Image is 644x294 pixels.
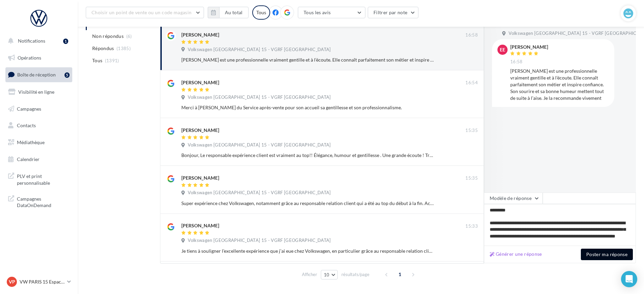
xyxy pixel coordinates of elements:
a: Boîte de réception5 [4,67,74,82]
span: Tous les avis [304,9,331,15]
button: Au total [208,7,249,18]
div: [PERSON_NAME] [181,31,219,38]
span: Choisir un point de vente ou un code magasin [92,9,191,15]
a: Calendrier [4,152,74,166]
div: Tous [252,5,270,20]
div: [PERSON_NAME] [181,127,219,134]
div: [PERSON_NAME] [510,45,548,49]
span: (1391) [105,58,119,63]
button: Filtrer par note [368,7,419,18]
span: 15:35 [465,175,478,181]
span: Afficher [302,271,317,278]
div: Super expérience chez Volkswagen, notamment grâce au responsable relation client qui a été au top... [181,200,434,207]
span: Volkswagen [GEOGRAPHIC_DATA] 15 - VGRF [GEOGRAPHIC_DATA] [188,238,331,244]
span: Visibilité en ligne [18,89,54,95]
span: Volkswagen [GEOGRAPHIC_DATA] 15 - VGRF [GEOGRAPHIC_DATA] [188,142,331,148]
span: Calendrier [17,156,40,162]
button: Poster ma réponse [581,249,633,260]
div: Bonjour, Le responsable expérience client est vraiment au top!! Élégance, humour et gentillesse .... [181,152,434,159]
span: 10 [324,272,330,277]
a: PLV et print personnalisable [4,169,74,189]
span: Campagnes DataOnDemand [17,194,70,209]
span: EE [500,46,505,53]
div: [PERSON_NAME] [181,175,219,181]
span: Boîte de réception [17,72,56,77]
span: Volkswagen [GEOGRAPHIC_DATA] 15 - VGRF [GEOGRAPHIC_DATA] [188,190,331,196]
span: PLV et print personnalisable [17,172,70,186]
span: Médiathèque [17,139,45,145]
a: Campagnes DataOnDemand [4,191,74,211]
div: [PERSON_NAME] [181,222,219,229]
span: résultats/page [341,271,369,278]
span: 15:33 [465,223,478,229]
a: Contacts [4,118,74,133]
button: Choisir un point de vente ou un code magasin [86,7,204,18]
div: Je tiens à souligner l’excellente expérience que j’ai eue chez Volkswagen, en particulier grâce a... [181,248,434,254]
div: [PERSON_NAME] est une professionnelle vraiment gentille et à l’écoute. Elle connaît parfaitement ... [510,68,609,101]
span: Volkswagen [GEOGRAPHIC_DATA] 15 - VGRF [GEOGRAPHIC_DATA] [188,47,331,53]
div: [PERSON_NAME] est une professionnelle vraiment gentille et à l’écoute. Elle connaît parfaitement ... [181,56,434,63]
span: (1385) [117,46,131,51]
span: Opérations [18,55,41,61]
div: [PERSON_NAME] [181,79,219,86]
span: Tous [92,57,102,64]
a: VP VW PARIS 15 Espace Suffren [5,275,72,288]
button: Générer une réponse [487,250,545,258]
span: 16:58 [465,32,478,38]
span: Contacts [17,122,36,128]
span: Répondus [92,45,114,52]
span: Campagnes [17,106,41,111]
span: Non répondus [92,33,124,40]
button: 10 [321,270,338,279]
span: Notifications [18,38,45,44]
div: Open Intercom Messenger [621,271,637,287]
div: Merci à [PERSON_NAME] du Service après-vente pour son accueil sa gentillesse et son professionnal... [181,104,434,111]
a: Médiathèque [4,135,74,150]
a: Visibilité en ligne [4,85,74,99]
span: 16:54 [465,80,478,86]
button: Au total [219,7,249,18]
a: Campagnes [4,102,74,116]
span: VP [9,278,15,285]
button: Notifications 1 [4,34,71,48]
div: 1 [63,39,68,44]
button: Modèle de réponse [484,193,543,204]
span: 1 [394,269,405,280]
div: 5 [65,72,70,78]
button: Tous les avis [298,7,365,18]
p: VW PARIS 15 Espace Suffren [20,278,65,285]
span: (6) [126,33,132,39]
span: Volkswagen [GEOGRAPHIC_DATA] 15 - VGRF [GEOGRAPHIC_DATA] [188,94,331,100]
a: Opérations [4,51,74,65]
span: 15:35 [465,128,478,134]
span: 16:58 [510,59,523,65]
